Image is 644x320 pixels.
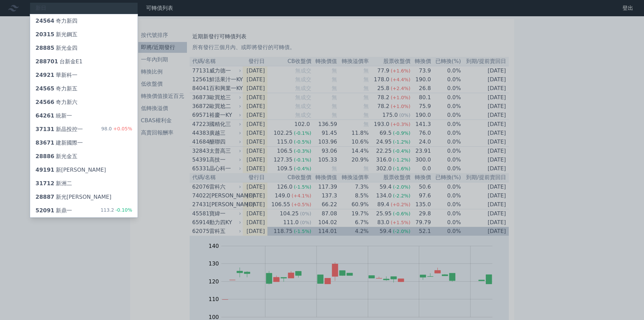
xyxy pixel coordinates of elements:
a: 28886新光金五 [30,150,138,163]
div: 統新一 [35,112,72,120]
span: 83671 [35,140,54,146]
a: 64261統新一 [30,109,138,123]
div: 奇力新四 [35,17,77,25]
div: 新光金五 [35,152,77,161]
div: 新鼎一 [35,207,72,215]
span: 288701 [35,58,58,65]
div: 建新國際一 [35,139,83,147]
span: 52091 [35,207,54,214]
a: 52091新鼎一 113.2-0.10% [30,204,138,217]
span: 37131 [35,126,54,132]
a: 24565奇力新五 [30,82,138,95]
a: 20315新光鋼五 [30,28,138,41]
div: 新[PERSON_NAME] [35,166,106,174]
span: 64261 [35,112,54,119]
div: 113.2 [100,207,132,215]
span: 24565 [35,85,54,92]
div: 98.0 [101,125,132,133]
div: 新晶投控一 [35,125,83,133]
a: 28887新光[PERSON_NAME] [30,190,138,204]
div: 新光鋼五 [35,30,77,39]
div: 華新科一 [35,71,77,79]
a: 24921華新科一 [30,68,138,82]
div: 新光[PERSON_NAME] [35,193,112,201]
a: 49191新[PERSON_NAME] [30,163,138,177]
span: 20315 [35,31,54,38]
a: 37131新晶投控一 98.0+0.05% [30,123,138,136]
span: +0.05% [112,126,132,131]
div: 新光金四 [35,44,77,52]
span: 28885 [35,45,54,51]
span: 49191 [35,167,54,173]
div: 奇力新五 [35,85,77,93]
span: 31712 [35,180,54,187]
span: 24566 [35,99,54,105]
a: 31712新洲二 [30,177,138,190]
a: 24566奇力新六 [30,95,138,109]
a: 28885新光金四 [30,41,138,55]
a: 24564奇力新四 [30,14,138,28]
div: 奇力新六 [35,98,77,106]
span: -0.10% [114,207,132,213]
span: 28886 [35,153,54,159]
a: 83671建新國際一 [30,136,138,150]
span: 28887 [35,194,54,200]
div: 新洲二 [35,179,72,188]
div: 台新金E1 [35,58,82,66]
a: 288701台新金E1 [30,55,138,68]
span: 24921 [35,72,54,78]
span: 24564 [35,18,54,24]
